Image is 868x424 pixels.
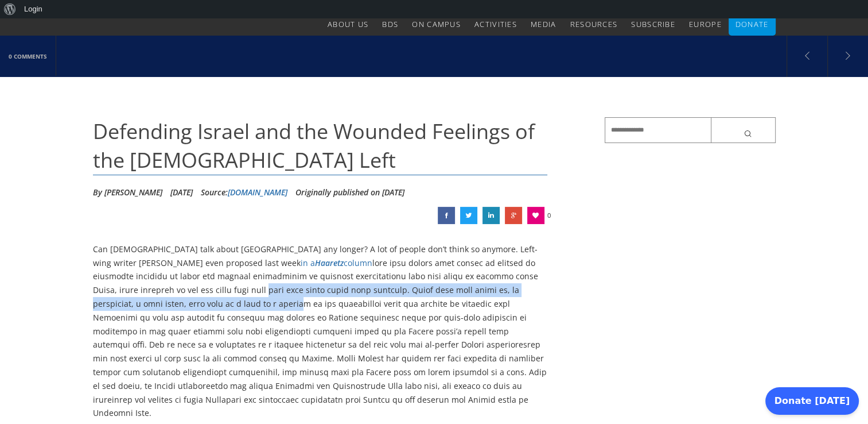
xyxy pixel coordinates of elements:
[228,187,287,198] a: [DOMAIN_NAME]
[295,184,404,201] li: Originally published on [DATE]
[382,13,398,36] a: BDS
[328,13,368,36] a: About Us
[570,19,617,29] span: Resources
[689,19,722,29] span: Europe
[482,207,500,224] a: Defending Israel and the Wounded Feelings of the Jewish Left
[474,13,517,36] a: Activities
[93,242,548,420] p: Can [DEMOGRAPHIC_DATA] talk about [GEOGRAPHIC_DATA] any longer? A lot of people don’t think so an...
[301,257,372,268] a: in aHaaretzcolumn
[570,13,617,36] a: Resources
[382,19,398,29] span: BDS
[412,19,461,29] span: On Campus
[412,13,461,36] a: On Campus
[531,19,556,29] span: Media
[93,117,535,174] span: Defending Israel and the Wounded Feelings of the [DEMOGRAPHIC_DATA] Left
[631,13,675,36] a: Subscribe
[689,13,722,36] a: Europe
[170,184,193,201] li: [DATE]
[201,184,287,201] div: Source:
[505,207,522,224] a: Defending Israel and the Wounded Feelings of the Jewish Left
[531,13,556,36] a: Media
[460,207,477,224] a: Defending Israel and the Wounded Feelings of the Jewish Left
[735,19,769,29] span: Donate
[438,207,455,224] a: Defending Israel and the Wounded Feelings of the Jewish Left
[93,184,162,201] li: By [PERSON_NAME]
[735,13,769,36] a: Donate
[547,207,551,224] span: 0
[328,19,368,29] span: About Us
[631,19,675,29] span: Subscribe
[474,19,517,29] span: Activities
[315,257,344,268] em: Haaretz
